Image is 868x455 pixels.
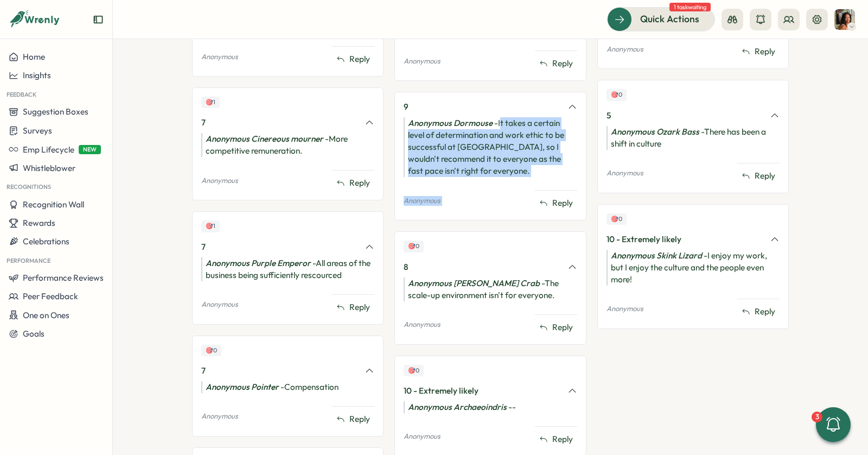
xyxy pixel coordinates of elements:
[535,55,577,72] button: Reply
[23,199,84,210] span: Recognition Wall
[23,106,88,117] span: Suggestion Boxes
[201,381,374,393] div: - Compensation
[755,170,775,182] span: Reply
[93,14,104,25] button: Expand sidebar
[349,53,370,65] span: Reply
[201,300,238,309] p: Anonymous
[404,196,441,206] p: Anonymous
[607,110,763,122] div: 5
[755,306,775,318] span: Reply
[201,52,238,62] p: Anonymous
[607,45,643,54] p: Anonymous
[23,236,69,247] span: Celebrations
[755,46,775,58] span: Reply
[23,218,55,228] span: Rewards
[404,117,577,177] div: - It takes a certain level of determination and work ethic to be successful at [GEOGRAPHIC_DATA],...
[332,51,374,67] button: Reply
[23,52,45,62] span: Home
[607,126,780,150] div: - There has been a shift in culture
[607,7,715,31] button: Quick Actions
[23,310,69,320] span: One on Ones
[408,118,493,128] i: Anonymous Dormouse
[23,163,75,173] span: Whistleblower
[607,213,627,225] div: Upvotes
[535,195,577,211] button: Reply
[535,319,577,336] button: Reply
[349,301,370,313] span: Reply
[206,134,323,144] i: Anonymous Cinereous mourner
[607,250,780,286] div: - I enjoy my work, but I enjoy the culture and the people even more!
[552,321,573,333] span: Reply
[552,197,573,209] span: Reply
[669,3,711,11] span: 1 task waiting
[552,433,573,445] span: Reply
[23,328,44,339] span: Goals
[404,365,424,376] div: Upvotes
[206,382,279,392] i: Anonymous Pointer
[201,257,374,281] div: - All areas of the business being sufficiently rescourced
[404,385,560,397] div: 10 - Extremely likely
[332,175,374,191] button: Reply
[206,258,311,268] i: Anonymous Purple Emperor
[737,304,780,320] button: Reply
[408,402,507,412] i: Anonymous Archaeoindris
[201,97,220,108] div: Upvotes
[834,9,855,30] img: Viveca Riley
[23,70,51,80] span: Insights
[404,277,577,301] div: - The scale-up environment isn't for everyone.
[349,413,370,425] span: Reply
[23,273,104,283] span: Performance Reviews
[201,176,238,186] p: Anonymous
[611,250,702,261] i: Anonymous Skink Lizard
[332,299,374,315] button: Reply
[79,145,101,154] span: NEW
[404,241,424,252] div: Upvotes
[201,345,221,356] div: Upvotes
[404,401,577,413] div: - -
[816,407,851,442] button: 3
[404,320,441,330] p: Anonymous
[201,412,238,421] p: Anonymous
[607,233,763,245] div: 10 - Extremely likely
[737,168,780,184] button: Reply
[408,278,540,288] i: Anonymous [PERSON_NAME] Crab
[201,117,358,129] div: 7
[349,177,370,189] span: Reply
[611,127,699,137] i: Anonymous Ozark Bass
[607,168,643,178] p: Anonymous
[201,365,358,377] div: 7
[812,412,822,422] div: 3
[607,89,627,100] div: Upvotes
[23,125,52,136] span: Surveys
[23,144,74,155] span: Emp Lifecycle
[332,411,374,427] button: Reply
[23,291,78,301] span: Peer Feedback
[640,12,699,26] span: Quick Actions
[737,43,780,60] button: Reply
[552,58,573,69] span: Reply
[404,261,560,273] div: 8
[404,56,441,66] p: Anonymous
[404,101,560,113] div: 9
[404,432,441,441] p: Anonymous
[607,304,643,314] p: Anonymous
[201,241,358,253] div: 7
[201,220,220,232] div: Upvotes
[201,133,374,157] div: - More competitive remuneration.
[535,431,577,447] button: Reply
